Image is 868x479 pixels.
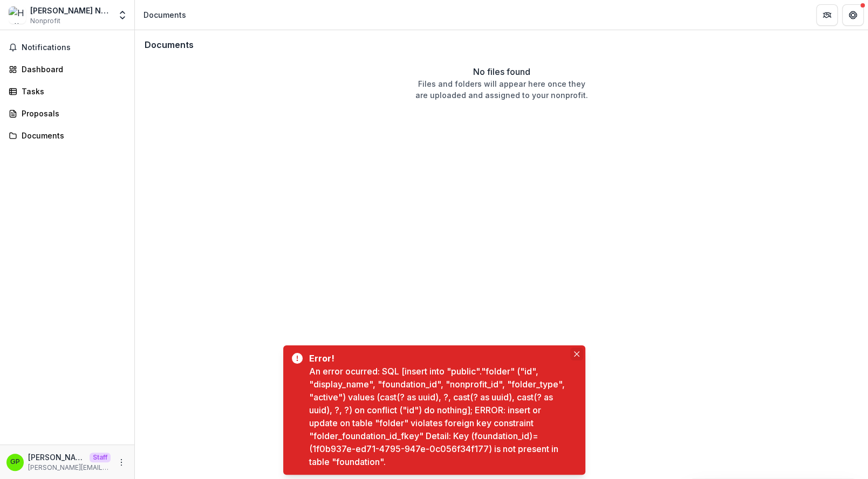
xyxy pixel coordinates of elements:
[4,60,130,78] a: Dashboard
[22,86,121,97] div: Tasks
[570,348,583,360] button: Close
[22,108,121,119] div: Proposals
[28,463,111,473] p: [PERSON_NAME][EMAIL_ADDRESS][DOMAIN_NAME]
[22,64,121,75] div: Dashboard
[30,16,60,26] span: Nonprofit
[309,352,564,365] div: Error!
[139,7,190,23] nav: breadcrumb
[4,82,130,100] a: Tasks
[143,9,186,20] div: Documents
[842,4,864,26] button: Get Help
[4,105,130,122] a: Proposals
[22,130,121,141] div: Documents
[415,78,588,101] p: Files and folders will appear here once they are uploaded and assigned to your nonprofit.
[28,452,85,463] p: [PERSON_NAME]
[816,4,838,26] button: Partners
[473,65,530,78] p: No files found
[4,127,130,144] a: Documents
[30,5,111,16] div: [PERSON_NAME] Noth
[115,456,128,469] button: More
[22,43,126,52] span: Notifications
[90,453,111,462] p: Staff
[145,40,194,50] h3: Documents
[115,4,130,26] button: Open entity switcher
[9,6,26,24] img: Hutton Noth
[4,39,130,56] button: Notifications
[10,459,20,466] div: Griffin perry
[309,365,568,468] div: An error ocurred: SQL [insert into "public"."folder" ("id", "display_name", "foundation_id", "non...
